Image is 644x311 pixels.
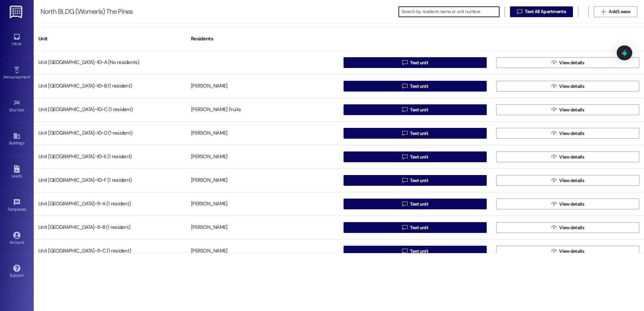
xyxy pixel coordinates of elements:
div: [PERSON_NAME] [191,83,227,90]
i:  [402,248,407,254]
i:  [402,201,407,207]
i:  [517,9,522,14]
button: Text unit [344,151,487,162]
div: Unit [GEOGRAPHIC_DATA]~10~B (1 resident) [34,79,186,93]
button: View details [496,57,639,68]
span: Text unit [410,153,428,161]
i:  [551,131,556,136]
button: Text unit [344,175,487,186]
a: Leads [3,163,30,181]
span: • [24,107,25,111]
div: [PERSON_NAME] Fruits [191,106,241,113]
div: [PERSON_NAME] [191,224,227,231]
button: Add Lease [594,6,637,17]
div: Unit [GEOGRAPHIC_DATA]~10~F (1 resident) [34,174,186,187]
i:  [551,248,556,254]
span: Text unit [410,59,428,66]
a: Templates • [3,197,30,215]
i:  [551,178,556,183]
button: Text unit [344,246,487,256]
i:  [402,131,407,136]
button: Text unit [344,222,487,233]
div: [PERSON_NAME] [191,177,227,184]
button: Text unit [344,81,487,92]
i:  [601,9,606,14]
span: Text unit [410,130,428,137]
input: Search by resident name or unit number [401,7,499,16]
span: Text unit [410,224,428,231]
span: Text unit [410,83,428,90]
div: [PERSON_NAME] [191,153,227,161]
i:  [551,60,556,65]
button: Text unit [344,104,487,115]
span: • [30,74,31,78]
span: View details [559,83,584,90]
a: Account [3,230,30,248]
span: Text unit [410,177,428,184]
i:  [551,225,556,230]
i:  [551,83,556,89]
i:  [402,225,407,230]
span: Text unit [410,248,428,255]
div: Unit [GEOGRAPHIC_DATA]~11~A (1 resident) [34,197,186,211]
a: Inbox [3,31,30,49]
span: View details [559,59,584,66]
button: View details [496,151,639,162]
span: Text unit [410,106,428,113]
span: View details [559,177,584,184]
div: Unit [GEOGRAPHIC_DATA]~10~A (No residents) [34,56,186,69]
a: Site Visit • [3,97,30,115]
i:  [551,107,556,112]
button: View details [496,222,639,233]
div: Unit [GEOGRAPHIC_DATA]~10~D (1 resident) [34,127,186,140]
span: Text All Apartments [525,8,566,15]
div: [PERSON_NAME] [191,248,227,255]
i:  [551,201,556,207]
span: View details [559,130,584,137]
div: [PERSON_NAME] [191,201,227,208]
div: Unit [34,31,186,47]
button: View details [496,175,639,186]
i:  [402,154,407,160]
div: Residents [186,31,339,47]
i:  [402,107,407,112]
button: Text unit [344,57,487,68]
div: North BLDG (Women's) The Pines [40,8,133,15]
span: Text unit [410,201,428,208]
div: Unit [GEOGRAPHIC_DATA]~11~B (1 resident) [34,221,186,234]
span: View details [559,201,584,208]
span: View details [559,153,584,161]
div: Unit [GEOGRAPHIC_DATA]~10~C (1 resident) [34,103,186,116]
button: Text unit [344,199,487,209]
i:  [551,154,556,160]
button: View details [496,104,639,115]
a: Support [3,263,30,281]
button: Text unit [344,128,487,139]
button: View details [496,128,639,139]
div: Unit [GEOGRAPHIC_DATA]~10~E (1 resident) [34,150,186,164]
div: [PERSON_NAME] [191,130,227,137]
span: View details [559,248,584,255]
span: • [26,206,27,211]
span: View details [559,224,584,231]
i:  [402,60,407,65]
img: ResiDesk Logo [10,6,24,18]
i:  [402,178,407,183]
button: View details [496,199,639,209]
div: Unit [GEOGRAPHIC_DATA]~11~C (1 resident) [34,244,186,258]
span: Add Lease [609,8,630,15]
span: View details [559,106,584,113]
button: View details [496,246,639,256]
a: Buildings [3,130,30,148]
button: View details [496,81,639,92]
button: Text All Apartments [510,6,573,17]
i:  [402,83,407,89]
